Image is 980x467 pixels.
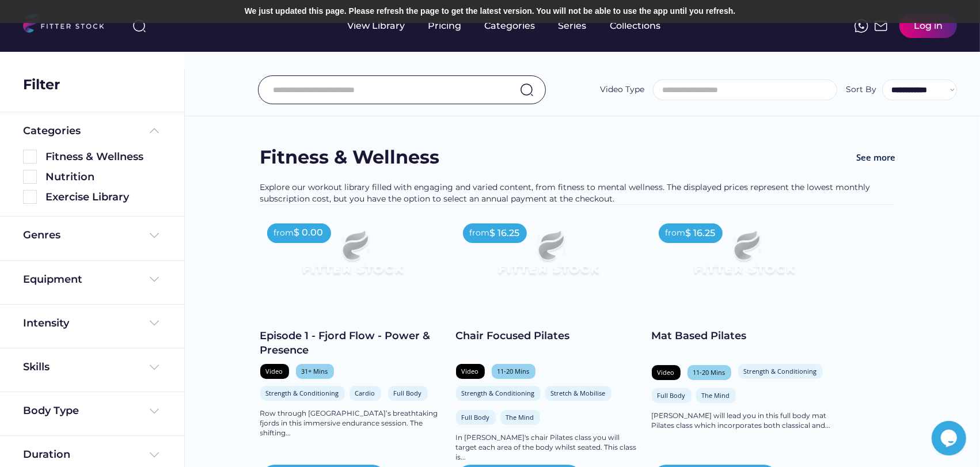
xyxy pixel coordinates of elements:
[260,329,445,358] div: Episode 1 - Fjord Flow - Power & Presence
[394,389,422,397] div: Full Body
[23,124,81,138] div: Categories
[347,20,405,32] div: View Library
[652,411,836,431] div: [PERSON_NAME] will lead you in this full body mat Pilates class which incorporates both classical...
[45,190,161,204] div: Exercise Library
[23,75,60,94] div: Filter
[462,367,479,375] div: Video
[666,227,686,239] div: from
[147,448,161,462] img: Frame%20%284%29.svg
[23,404,79,418] div: Body Type
[260,182,905,204] div: Explore our workout library filled with engaging and varied content, from fitness to mental welln...
[456,433,640,462] div: In [PERSON_NAME]'s chair Pilates class you will target each area of the body whilst seated. This ...
[702,391,730,400] div: The Mind
[520,83,534,97] img: search-normal.svg
[294,226,324,239] div: $ 0.00
[846,84,876,96] div: Sort By
[456,329,640,343] div: Chair Focused Pilates
[147,124,161,138] img: Frame%20%285%29.svg
[932,421,968,455] iframe: chat widget
[23,272,82,287] div: Equipment
[744,367,817,375] div: Strength & Conditioning
[497,367,530,375] div: 11-20 Mins
[260,409,445,438] div: Row through [GEOGRAPHIC_DATA]’s breathtaking fjords in this immersive endurance session. The shif...
[266,389,339,397] div: Strength & Conditioning
[23,170,37,184] img: Rectangle%205126.svg
[558,20,587,32] div: Series
[132,19,146,33] img: search-normal%203.svg
[147,404,161,418] img: Frame%20%284%29.svg
[658,391,686,400] div: Full Body
[484,20,535,32] div: Categories
[147,272,161,286] img: Frame%20%284%29.svg
[658,368,675,377] div: Video
[45,170,161,184] div: Nutrition
[848,145,905,170] button: See more
[147,316,161,330] img: Frame%20%284%29.svg
[260,145,440,170] div: Fitness & Wellness
[23,13,114,36] img: LOGO.svg
[23,190,37,204] img: Rectangle%205126.svg
[266,367,283,375] div: Video
[506,413,534,422] div: The Mind
[490,227,520,240] div: $ 16.25
[693,368,725,377] div: 11-20 Mins
[551,389,606,397] div: Stretch & Mobilise
[428,20,461,32] div: Pricing
[302,367,328,375] div: 31+ Mins
[462,413,490,422] div: Full Body
[914,20,943,32] div: Log in
[600,84,644,96] div: Video Type
[23,360,52,374] div: Skills
[355,389,375,397] div: Cardio
[147,229,161,242] img: Frame%20%284%29.svg
[279,217,426,299] img: Frame%2079%20%281%29.svg
[462,389,535,397] div: Strength & Conditioning
[686,227,716,240] div: $ 16.25
[854,19,868,33] img: meteor-icons_whatsapp%20%281%29.svg
[610,20,660,32] div: Collections
[470,227,490,239] div: from
[23,447,70,462] div: Duration
[670,217,818,299] img: Frame%2079%20%281%29.svg
[45,150,161,164] div: Fitness & Wellness
[274,227,294,239] div: from
[652,329,836,343] div: Mat Based Pilates
[23,150,37,164] img: Rectangle%205126.svg
[23,228,60,242] div: Genres
[23,316,69,331] div: Intensity
[874,19,888,33] img: Frame%2051.svg
[147,360,161,374] img: Frame%20%284%29.svg
[474,217,622,299] img: Frame%2079%20%281%29.svg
